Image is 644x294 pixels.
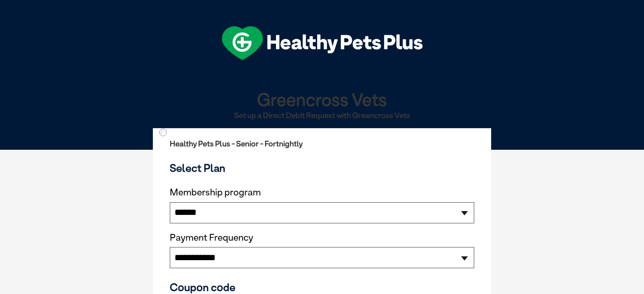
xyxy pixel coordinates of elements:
[222,26,423,60] img: hpp-logo-landscape-green-white.png
[170,187,474,198] label: Membership program
[170,140,474,148] h2: Healthy Pets Plus - Senior - Fortnightly
[170,162,474,174] h3: Select Plan
[156,90,488,109] h1: Greencross Vets
[170,281,474,294] h3: Coupon code
[156,111,488,120] h2: Set up a Direct Debit Request with Greencross Vets
[170,232,253,243] label: Payment Frequency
